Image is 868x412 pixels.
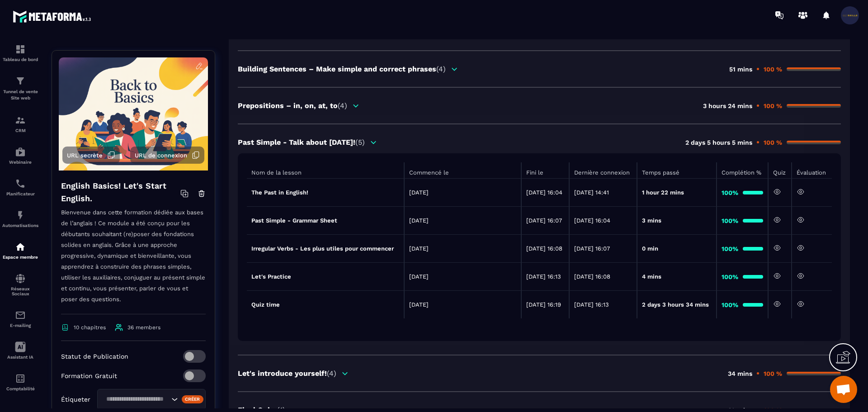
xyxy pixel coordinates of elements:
[2,386,38,391] p: Comptabilité
[722,273,738,280] strong: 100%
[15,178,26,189] img: scheduler
[2,355,38,360] p: Assistant IA
[574,273,632,280] p: [DATE] 16:08
[526,189,564,196] p: [DATE] 16:04
[130,147,204,164] button: URL de connexion
[61,180,180,205] h4: English Basics! Let's Start English.
[728,370,752,377] p: 34 mins
[764,102,782,109] p: 100 %
[74,324,106,331] span: 10 chapitres
[2,255,38,260] p: Espace membre
[637,162,717,179] th: Temps passé
[685,139,752,146] p: 2 days 5 hours 5 mins
[637,179,717,207] td: 1 hour 22 mins
[182,395,204,403] div: Créer
[526,273,564,280] p: [DATE] 16:13
[436,65,446,73] span: (4)
[722,189,738,196] strong: 100%
[764,370,782,377] p: 100 %
[2,266,38,303] a: social-networksocial-networkRéseaux Sociaux
[238,369,336,378] p: Let's introduce yourself!
[722,301,738,308] strong: 100%
[15,242,26,252] img: automations
[404,162,521,179] th: Commencé le
[15,115,26,126] img: formation
[247,162,404,179] th: Nom de la lesson
[15,76,26,86] img: formation
[15,210,26,221] img: automations
[2,140,38,171] a: automationsautomationsWebinaire
[2,171,38,203] a: schedulerschedulerPlanificateur
[722,245,738,252] strong: 100%
[247,263,404,291] td: Let's Practice
[62,147,120,164] button: URL secrète
[574,301,632,308] p: [DATE] 16:13
[59,57,208,170] img: background
[830,376,857,403] div: Ouvrir le chat
[764,66,782,73] p: 100 %
[61,353,128,360] p: Statut de Publication
[61,396,90,403] p: Étiqueter
[127,324,160,331] span: 36 members
[526,245,564,252] p: [DATE] 16:08
[729,66,752,73] p: 51 mins
[247,235,404,263] td: Irregular Verbs - Les plus utiles pour commencer
[67,152,103,159] span: URL secrète
[792,162,832,179] th: Évaluation
[521,162,569,179] th: Fini le
[409,301,516,308] p: [DATE]
[61,372,117,379] p: Formation Gratuit
[135,152,187,159] span: URL de connexion
[574,189,632,196] p: [DATE] 14:41
[2,160,38,165] p: Webinaire
[526,301,564,308] p: [DATE] 16:19
[2,89,38,101] p: Tunnel de vente Site web
[15,147,26,157] img: automations
[2,286,38,296] p: Réseaux Sociaux
[2,323,38,328] p: E-mailing
[2,203,38,235] a: automationsautomationsAutomatisations
[338,101,347,110] span: (4)
[2,37,38,69] a: formationformationTableau de bord
[569,162,637,179] th: Dernière connexion
[2,108,38,140] a: formationformationCRM
[409,245,516,252] p: [DATE]
[409,189,516,196] p: [DATE]
[355,138,365,147] span: (5)
[637,207,717,235] td: 3 mins
[409,217,516,224] p: [DATE]
[238,138,365,147] p: Past Simple - Talk about [DATE]!
[637,263,717,291] td: 4 mins
[247,207,404,235] td: Past Simple - Grammar Sheet
[2,69,38,108] a: formationformationTunnel de vente Site web
[97,389,206,410] div: Search for option
[15,273,26,284] img: social-network
[15,310,26,321] img: email
[2,191,38,196] p: Planificateur
[703,102,752,109] p: 3 hours 24 mins
[2,303,38,335] a: emailemailE-mailing
[764,139,782,146] p: 100 %
[526,217,564,224] p: [DATE] 16:07
[2,223,38,228] p: Automatisations
[574,245,632,252] p: [DATE] 16:07
[637,235,717,263] td: 0 min
[103,394,169,404] input: Search for option
[238,65,446,73] p: Building Sentences – Make simple and correct phrases
[722,217,738,224] strong: 100%
[2,235,38,266] a: automationsautomationsEspace membre
[637,291,717,319] td: 2 days 3 hours 34 mins
[768,162,792,179] th: Quiz
[574,217,632,224] p: [DATE] 16:04
[238,101,347,110] p: Prepositions – in, on, at, to
[61,207,206,314] p: Bienvenue dans cette formation dédiée aux bases de l’anglais ! Ce module a été conçu pour les déb...
[15,373,26,384] img: accountant
[2,128,38,133] p: CRM
[2,366,38,398] a: accountantaccountantComptabilité
[247,179,404,207] td: The Past in English!
[717,162,768,179] th: Complétion %
[247,291,404,319] td: Quiz time
[327,369,336,378] span: (4)
[13,8,94,25] img: logo
[15,44,26,55] img: formation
